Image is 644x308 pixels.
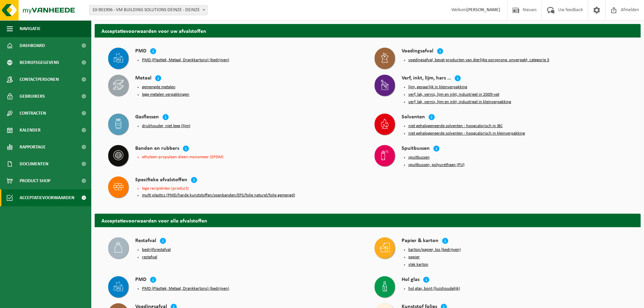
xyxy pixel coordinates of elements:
[408,57,549,63] button: voedingsafval, bevat producten van dierlijke oorsprong, onverpakt, categorie 3
[142,247,171,253] button: bedrijfsrestafval
[402,276,420,284] h4: Hol glas
[402,145,430,153] h4: Spuitbussen
[142,193,295,198] button: multi plastics (PMD/harde kunststoffen/spanbanden/EPS/folie naturel/folie gemengd)
[467,7,500,13] strong: [PERSON_NAME]
[142,92,189,97] button: lege metalen verpakkingen
[20,105,46,122] span: Contracten
[142,186,361,191] li: lege recipiënten (product)
[3,293,113,308] iframe: chat widget
[408,262,428,267] button: vlak karton
[20,71,59,88] span: Contactpersonen
[20,122,41,139] span: Kalender
[408,155,430,160] button: spuitbussen
[135,114,159,121] h4: Gasflessen
[142,85,175,90] button: gemengde metalen
[89,5,208,15] span: 10-901906 - VM BUILDING SOLUTIONS DEINZE - DEINZE
[402,114,425,121] h4: Solventen
[20,20,41,37] span: Navigatie
[20,156,48,172] span: Documenten
[402,48,433,55] h4: Voedingsafval
[408,247,461,253] button: karton/papier, los (bedrijven)
[408,99,511,105] button: verf, lak, vernis, lijm en inkt, industrieel in kleinverpakking
[142,255,157,260] button: restafval
[20,54,59,71] span: Bedrijfsgegevens
[142,57,229,63] button: PMD (Plastiek, Metaal, Drankkartons) (bedrijven)
[20,37,45,54] span: Dashboard
[135,276,146,284] h4: PMD
[20,139,46,156] span: Rapportage
[135,75,151,82] h4: Metaal
[142,286,229,291] button: PMD (Plastiek, Metaal, Drankkartons) (bedrijven)
[135,237,156,245] h4: Restafval
[408,123,503,129] button: niet gehalogeneerde solventen - hoogcalorisch in IBC
[142,123,190,129] button: drukhouder, niet leeg (lijm)
[95,24,641,37] h2: Acceptatievoorwaarden voor uw afvalstoffen
[20,189,74,206] span: Acceptatievoorwaarden
[402,237,438,245] h4: Papier & karton
[408,85,467,90] button: lijm, gevaarlijk in kleinverpakking
[90,5,207,15] span: 10-901906 - VM BUILDING SOLUTIONS DEINZE - DEINZE
[408,255,420,260] button: papier
[20,172,50,189] span: Product Shop
[135,48,146,55] h4: PMD
[135,145,179,153] h4: Banden en rubbers
[408,286,460,291] button: hol glas, bont (huishoudelijk)
[20,88,45,105] span: Gebruikers
[135,176,187,184] h4: Specifieke afvalstoffen
[408,131,525,136] button: niet gehalogeneerde solventen - hoogcalorisch in kleinverpakking
[95,214,641,227] h2: Acceptatievoorwaarden voor alle afvalstoffen
[408,162,464,168] button: spuitbussen, polyurethaan (PU)
[402,75,451,82] h4: Verf, inkt, lijm, hars …
[408,92,499,97] button: verf, lak, vernis, lijm en inkt, industrieel in 200lt-vat
[142,155,361,159] li: ethyleen-propyleen-dieen-monomeer (EPDM)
